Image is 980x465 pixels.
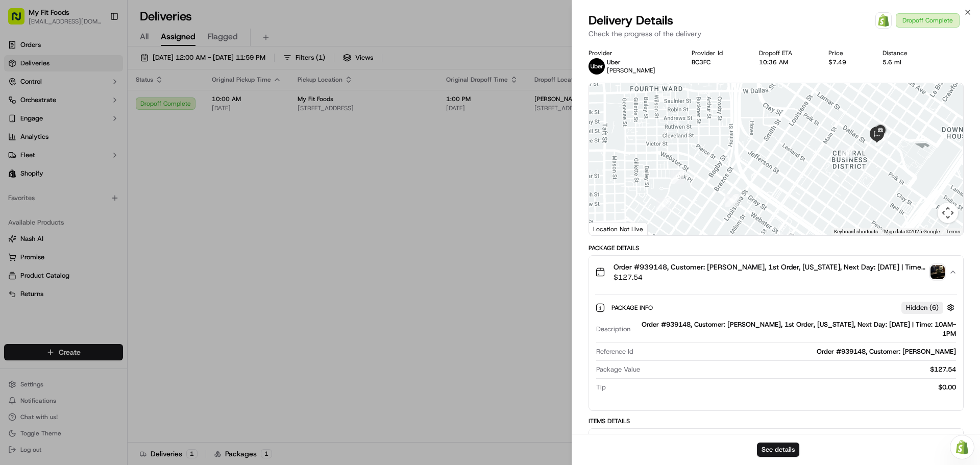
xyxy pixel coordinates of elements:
[611,304,655,312] span: Package Info
[596,325,630,334] span: Description
[828,58,866,66] div: $7.49
[614,262,926,272] span: Order #939148, Customer: [PERSON_NAME], 1st Order, [US_STATE], Next Day: [DATE] | Time: 10AM-1PM
[35,108,129,116] div: We're available if you need us!
[82,144,168,162] a: 💻API Documentation
[27,66,184,77] input: Got a question? Start typing here...
[589,12,673,29] span: Delivery Details
[86,149,94,157] div: 💻
[634,320,956,338] div: Order #939148, Customer: [PERSON_NAME], 1st Order, [US_STATE], Next Day: [DATE] | Time: 10AM-1PM
[757,443,799,457] button: See details
[834,228,878,235] button: Keyboard shortcuts
[759,49,812,57] div: Dropoff ETA
[938,203,958,223] button: Map camera controls
[721,190,743,211] div: 8
[667,166,688,188] div: 7
[652,194,674,215] div: 6
[102,173,124,181] span: Pylon
[875,12,892,29] a: Shopify
[946,229,960,234] a: Terms (opens in new tab)
[883,49,927,57] div: Distance
[614,272,926,282] span: $127.54
[10,10,31,31] img: Nash
[589,29,964,39] p: Check the progress of the delivery
[906,303,939,312] span: Hidden ( 6 )
[592,222,625,235] a: Open this area in Google Maps (opens a new window)
[607,58,655,66] p: Uber
[10,149,18,157] div: 📗
[644,365,956,374] div: $127.54
[776,228,797,249] div: 9
[759,58,812,66] div: 10:36 AM
[174,101,186,113] button: Start new chat
[589,244,964,252] div: Package Details
[828,49,866,57] div: Price
[883,58,927,66] div: 5.6 mi
[589,223,648,235] div: Location Not Live
[6,144,82,162] a: 📗Knowledge Base
[589,49,675,57] div: Provider
[877,14,890,27] img: Shopify
[884,229,940,234] span: Map data ©2025 Google
[638,347,956,356] div: Order #939148, Customer: [PERSON_NAME]
[607,66,655,75] span: [PERSON_NAME]
[96,148,164,158] span: API Documentation
[596,347,633,356] span: Reference Id
[930,265,945,279] img: photo_proof_of_delivery image
[10,41,186,57] p: Welcome 👋
[35,97,167,108] div: Start new chat
[589,256,963,288] button: Order #939148, Customer: [PERSON_NAME], 1st Order, [US_STATE], Next Day: [DATE] | Time: 10AM-1PM$...
[837,142,858,163] div: 10
[20,148,78,158] span: Knowledge Base
[596,383,606,392] span: Tip
[610,383,956,392] div: $0.00
[72,173,124,181] a: Powered byPylon
[901,301,957,314] button: Hidden (6)
[692,58,710,66] button: BC3FC
[692,49,743,57] div: Provider Id
[589,288,963,410] div: Order #939148, Customer: [PERSON_NAME], 1st Order, [US_STATE], Next Day: [DATE] | Time: 10AM-1PM$...
[592,222,625,235] img: Google
[596,365,640,374] span: Package Value
[10,97,29,116] img: 1736555255976-a54dd68f-1ca7-489b-9aae-adbdc363a1c4
[589,58,605,75] img: uber-new-logo.jpeg
[589,417,964,425] div: Items Details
